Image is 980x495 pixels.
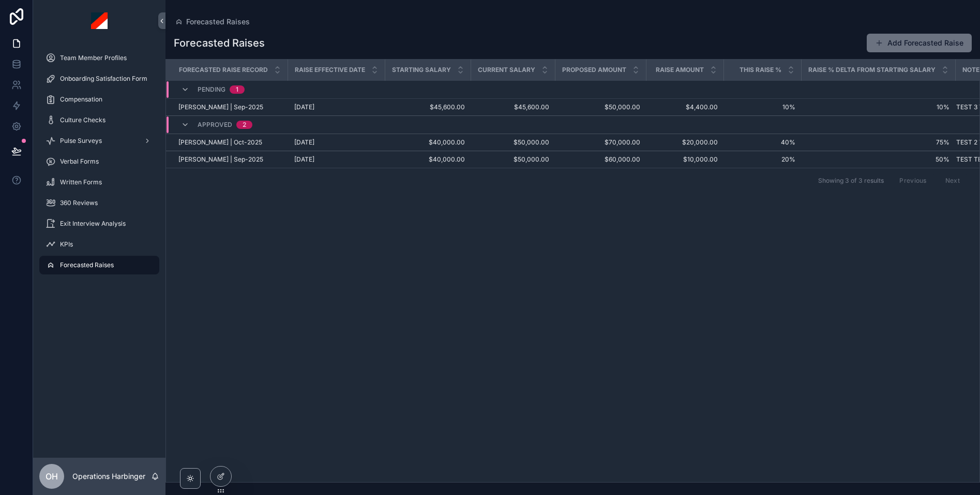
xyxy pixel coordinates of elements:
[178,155,282,164] a: [PERSON_NAME] | Sep-2025
[39,256,159,274] a: Forecasted Raises
[39,214,159,233] a: Exit Interview Analysis
[179,66,268,74] span: Forecasted Raise Record
[236,85,238,94] div: 1
[186,17,250,27] span: Forecasted Raises
[391,103,465,111] a: $45,600.00
[60,157,99,166] span: Verbal Forms
[60,75,147,83] span: Onboarding Satisfaction Form
[562,155,640,164] a: $60,000.00
[60,54,127,62] span: Team Member Profiles
[60,261,114,269] span: Forecasted Raises
[39,69,159,88] a: Onboarding Satisfaction Form
[39,49,159,67] a: Team Member Profiles
[60,220,126,228] span: Exit Interview Analysis
[178,103,282,111] a: [PERSON_NAME] | Sep-2025
[39,132,159,150] a: Pulse Surveys
[178,103,263,111] span: [PERSON_NAME] | Sep-2025
[178,155,263,164] span: [PERSON_NAME] | Sep-2025
[562,138,640,147] a: $70,000.00
[72,471,145,482] p: Operations Harbinger
[294,103,379,111] a: [DATE]
[294,155,379,164] a: [DATE]
[294,138,379,147] a: [DATE]
[60,116,105,124] span: Culture Checks
[178,138,262,147] span: [PERSON_NAME] | Oct-2025
[294,155,314,164] span: [DATE]
[39,111,159,129] a: Culture Checks
[39,235,159,254] a: KPIs
[808,66,936,74] span: Raise % Delta from Starting Salary
[391,138,465,147] a: $40,000.00
[295,66,365,74] span: Raise Effective Date
[60,240,73,249] span: KPIs
[294,138,314,147] span: [DATE]
[808,155,949,164] a: 50%
[562,103,640,111] a: $50,000.00
[867,34,972,52] button: Add Forecasted Raise
[392,66,451,74] span: Starting Salary
[174,17,250,27] a: Forecasted Raises
[656,66,704,74] span: Raise Amount
[653,138,718,147] a: $20,000.00
[477,155,549,164] a: $50,000.00
[818,177,884,185] span: Showing 3 of 3 results
[294,103,314,111] span: [DATE]
[730,155,795,164] a: 20%
[33,41,165,288] div: scrollable content
[198,85,225,94] span: PENDING
[91,12,108,29] img: App logo
[478,66,535,74] span: Current Salary
[60,178,102,186] span: Written Forms
[808,103,949,111] a: 10%
[39,90,159,109] a: Compensation
[243,121,246,129] div: 2
[740,66,781,74] span: This Raise %
[39,173,159,192] a: Written Forms
[730,103,795,111] a: 10%
[653,103,718,111] a: $4,400.00
[391,155,465,164] a: $40,000.00
[477,138,549,147] a: $50,000.00
[60,199,98,207] span: 360 Reviews
[653,155,718,164] a: $10,000.00
[60,137,102,145] span: Pulse Surveys
[730,138,795,147] a: 40%
[39,152,159,171] a: Verbal Forms
[174,36,265,50] h1: Forecasted Raises
[60,95,102,104] span: Compensation
[198,121,232,129] span: APPROVED
[46,470,58,483] span: OH
[562,66,626,74] span: Proposed Amount
[39,194,159,212] a: 360 Reviews
[808,138,949,147] a: 75%
[477,103,549,111] a: $45,600.00
[178,138,282,147] a: [PERSON_NAME] | Oct-2025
